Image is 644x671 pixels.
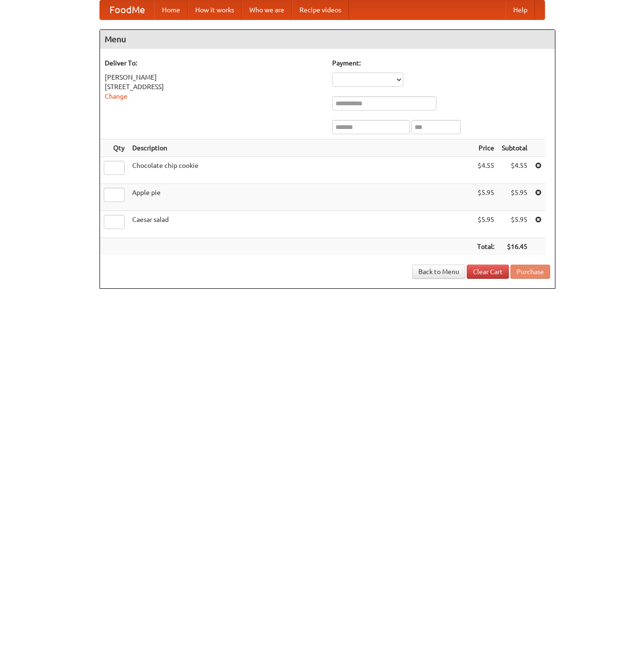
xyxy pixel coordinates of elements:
[100,30,555,49] h4: Menu
[100,0,154,19] a: FoodMe
[506,0,535,19] a: Help
[105,92,127,100] a: Change
[128,211,473,238] td: Caesar salad
[498,157,531,184] td: $4.55
[100,139,128,157] th: Qty
[332,58,550,68] h5: Payment:
[498,184,531,211] td: $5.95
[128,157,473,184] td: Chocolate chip cookie
[467,265,509,279] a: Clear Cart
[510,265,550,279] button: Purchase
[473,238,498,256] th: Total:
[412,265,465,279] a: Back to Menu
[473,157,498,184] td: $4.55
[498,238,531,256] th: $16.45
[105,73,323,82] div: [PERSON_NAME]
[473,211,498,238] td: $5.95
[498,211,531,238] td: $5.95
[128,184,473,211] td: Apple pie
[498,139,531,157] th: Subtotal
[473,184,498,211] td: $5.95
[188,0,242,19] a: How it works
[105,82,323,92] div: [STREET_ADDRESS]
[473,139,498,157] th: Price
[292,0,349,19] a: Recipe videos
[154,0,188,19] a: Home
[128,139,473,157] th: Description
[105,58,323,68] h5: Deliver To:
[242,0,292,19] a: Who we are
